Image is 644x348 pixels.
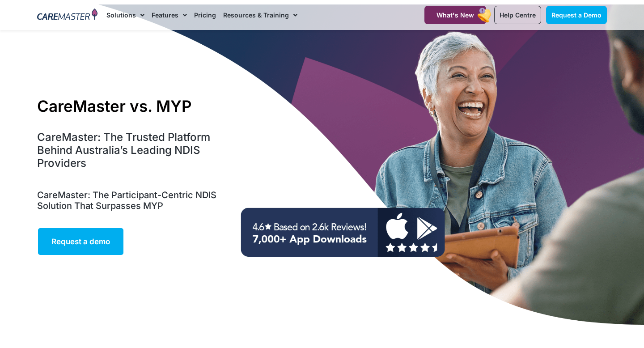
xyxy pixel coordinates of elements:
h1: CareMaster vs. MYP [37,97,231,115]
a: Help Centre [494,6,541,24]
a: Request a Demo [546,6,607,24]
span: Request a Demo [551,11,602,19]
span: Request a demo [51,237,110,246]
span: Help Centre [500,11,536,19]
img: CareMaster Logo [37,8,97,22]
h4: CareMaster: The Trusted Platform Behind Australia’s Leading NDIS Providers [37,131,231,170]
h5: CareMaster: The Participant-Centric NDIS Solution That Surpasses MYP [37,190,231,211]
a: Request a demo [37,227,124,256]
span: What's New [436,11,474,19]
a: What's New [424,6,486,24]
